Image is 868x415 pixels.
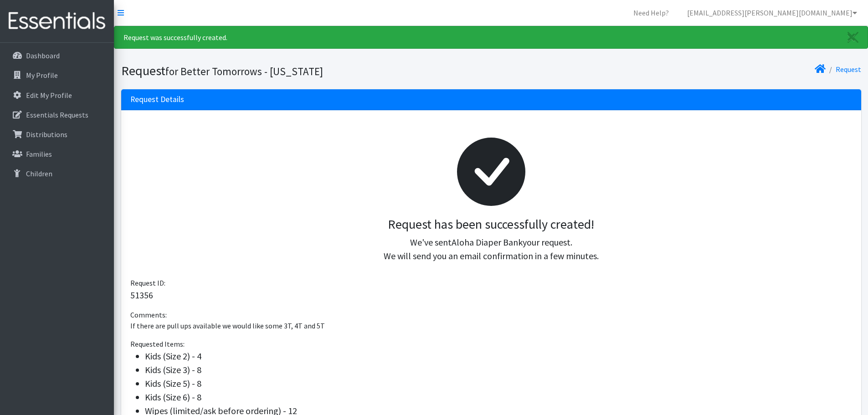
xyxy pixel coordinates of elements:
[138,236,845,263] p: We've sent your request. We will send you an email confirmation in a few minutes.
[26,110,88,119] p: Essentials Requests
[145,390,852,404] li: Kids (Size 6) - 8
[130,339,185,348] span: Requested Items:
[138,217,845,232] h3: Request has been successfully created!
[130,288,852,302] p: 51356
[4,86,110,104] a: Edit My Profile
[4,125,110,143] a: Distributions
[26,149,52,159] p: Families
[4,145,110,163] a: Families
[26,130,67,139] p: Distributions
[145,377,852,390] li: Kids (Size 5) - 8
[165,65,323,78] small: for Better Tomorrows - [US_STATE]
[26,91,72,100] p: Edit My Profile
[4,106,110,124] a: Essentials Requests
[26,71,58,80] p: My Profile
[452,236,523,248] span: Aloha Diaper Bank
[4,46,110,65] a: Dashboard
[26,169,52,178] p: Children
[836,65,861,74] a: Request
[626,4,676,22] a: Need Help?
[145,363,852,377] li: Kids (Size 3) - 8
[4,6,110,36] img: HumanEssentials
[680,4,864,22] a: [EMAIL_ADDRESS][PERSON_NAME][DOMAIN_NAME]
[145,349,852,363] li: Kids (Size 2) - 4
[26,51,60,60] p: Dashboard
[4,66,110,84] a: My Profile
[130,95,184,104] h3: Request Details
[121,63,488,79] h1: Request
[838,26,868,48] a: Close
[130,310,167,319] span: Comments:
[130,320,852,331] p: If there are pull ups available we would like some 3T, 4T and 5T
[130,278,165,287] span: Request ID:
[114,26,868,49] div: Request was successfully created.
[4,164,110,183] a: Children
